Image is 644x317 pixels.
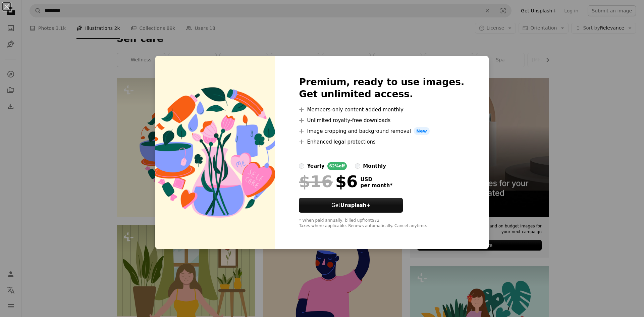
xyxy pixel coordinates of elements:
[299,218,464,229] div: * When paid annually, billed upfront $72 Taxes where applicable. Renews automatically. Cancel any...
[299,76,464,100] h2: Premium, ready to use images. Get unlimited access.
[299,127,464,135] li: Image cropping and background removal
[299,198,403,213] button: GetUnsplash+
[414,127,430,135] span: New
[299,106,464,114] li: Members-only content added monthly
[327,162,347,170] div: 62% off
[360,182,392,189] span: per month *
[340,202,371,208] strong: Unsplash+
[363,162,386,170] div: monthly
[299,116,464,124] li: Unlimited royalty-free downloads
[299,173,358,190] div: $6
[155,56,275,249] img: premium_vector-1723819174716-7de1c21ff8d5
[307,162,324,170] div: yearly
[355,163,360,169] input: monthly
[299,173,332,190] span: $16
[360,176,392,182] span: USD
[299,138,464,146] li: Enhanced legal protections
[299,163,304,169] input: yearly62%off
